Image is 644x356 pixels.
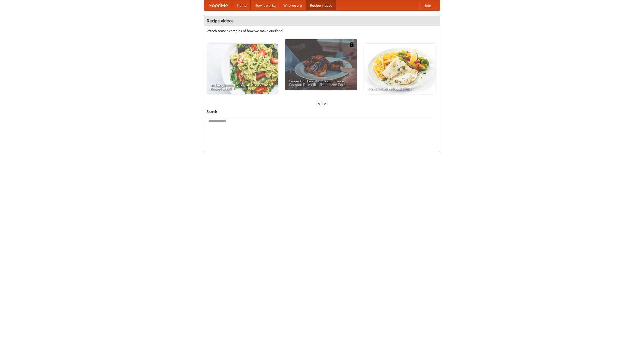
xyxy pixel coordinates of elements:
[207,44,278,94] a: An Easy, Summery Tomato Pasta That's Ready for Fall
[204,0,233,10] a: FoodMe
[210,83,274,90] span: An Easy, Summery Tomato Pasta That's Ready for Fall
[317,100,321,107] div: «
[251,0,279,10] a: How it works
[419,0,435,10] a: Help
[233,0,251,10] a: Home
[349,42,354,47] img: 483408.png
[207,109,437,114] h5: Search
[364,44,436,94] a: French Fries Fish and Chips
[323,100,327,107] div: »
[204,16,440,26] h4: Recipe videos
[306,0,336,10] a: Recipe videos
[368,87,432,90] span: French Fries Fish and Chips
[279,0,306,10] a: Who we are
[207,28,437,33] p: Watch some examples of how we make our food!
